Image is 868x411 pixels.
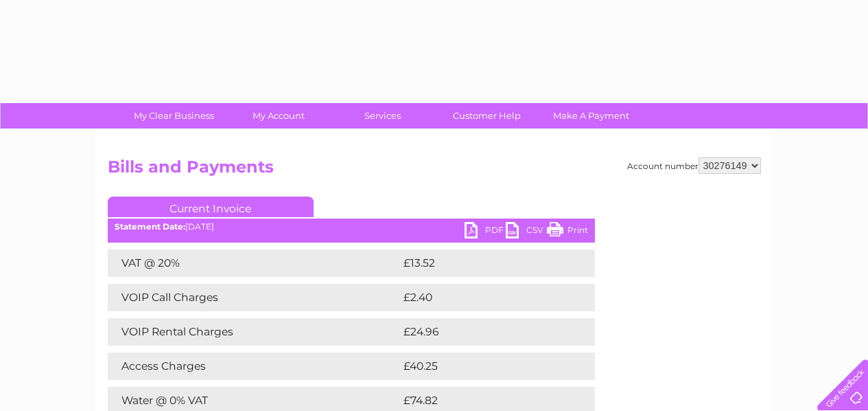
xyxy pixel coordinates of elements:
b: Statement Date: [115,221,185,232]
a: CSV [506,222,547,242]
td: £24.96 [400,318,568,346]
td: £40.25 [400,353,567,380]
div: [DATE] [108,222,595,232]
a: Print [547,222,588,242]
a: My Clear Business [117,103,231,129]
a: Make A Payment [535,103,648,129]
a: Customer Help [430,103,543,129]
div: Account number [627,157,761,174]
td: £13.52 [400,249,565,277]
td: Access Charges [108,353,400,380]
td: £2.40 [400,284,563,311]
a: PDF [465,222,506,242]
td: VOIP Rental Charges [108,318,400,346]
a: Services [326,103,439,129]
a: Current Invoice [108,197,314,217]
td: VOIP Call Charges [108,284,400,311]
td: VAT @ 20% [108,249,400,277]
a: My Account [222,103,335,129]
h2: Bills and Payments [108,157,761,184]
